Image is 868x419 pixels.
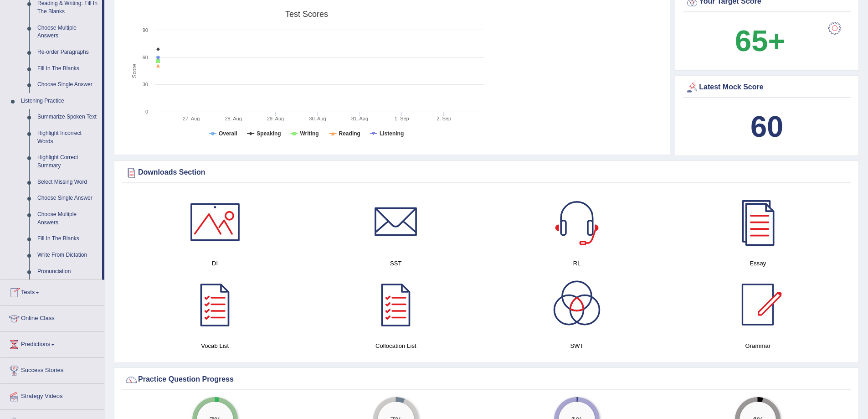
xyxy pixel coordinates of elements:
div: Downloads Section [124,166,848,180]
tspan: 27. Aug [183,116,200,121]
text: 30 [143,82,148,87]
tspan: 1. Sep [395,116,409,121]
a: Listening Practice [17,93,102,109]
tspan: 31. Aug [351,116,368,121]
text: 90 [143,27,148,33]
a: Choose Single Answer [33,190,102,207]
b: 65+ [735,24,785,57]
tspan: 29. Aug [267,116,284,121]
a: Write From Dictation [33,247,102,264]
div: Latest Mock Score [685,81,848,94]
h4: Grammar [672,341,844,351]
h4: DI [129,259,301,268]
a: Choose Multiple Answers [33,207,102,231]
tspan: 2. Sep [437,116,451,121]
tspan: Reading [339,130,360,137]
tspan: Writing [300,130,318,137]
tspan: 30. Aug [309,116,326,121]
text: 60 [143,55,148,60]
a: Summarize Spoken Text [33,109,102,125]
a: Tests [0,280,104,303]
a: Select Missing Word [33,174,102,191]
h4: SWT [491,341,663,351]
h4: Collocation List [310,341,482,351]
tspan: Score [131,64,138,78]
a: Online Class [0,306,104,329]
a: Fill In The Blanks [33,61,102,77]
a: Highlight Correct Summary [33,150,102,174]
a: Re-order Paragraphs [33,44,102,61]
a: Success Stories [0,358,104,381]
tspan: Overall [219,130,237,137]
a: Choose Single Answer [33,77,102,93]
a: Choose Multiple Answers [33,20,102,44]
a: Strategy Videos [0,384,104,407]
h4: RL [491,259,663,268]
a: Predictions [0,332,104,355]
tspan: Speaking [257,130,281,137]
h4: SST [310,259,482,268]
a: Highlight Incorrect Words [33,125,102,150]
a: Fill In The Blanks [33,231,102,247]
text: 0 [145,109,148,114]
div: Practice Question Progress [124,373,848,387]
h4: Essay [672,259,844,268]
tspan: 28. Aug [225,116,241,121]
b: 60 [750,110,783,143]
h4: Vocab List [129,341,301,351]
tspan: Listening [380,130,404,137]
tspan: Test scores [285,10,328,19]
a: Pronunciation [33,264,102,280]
